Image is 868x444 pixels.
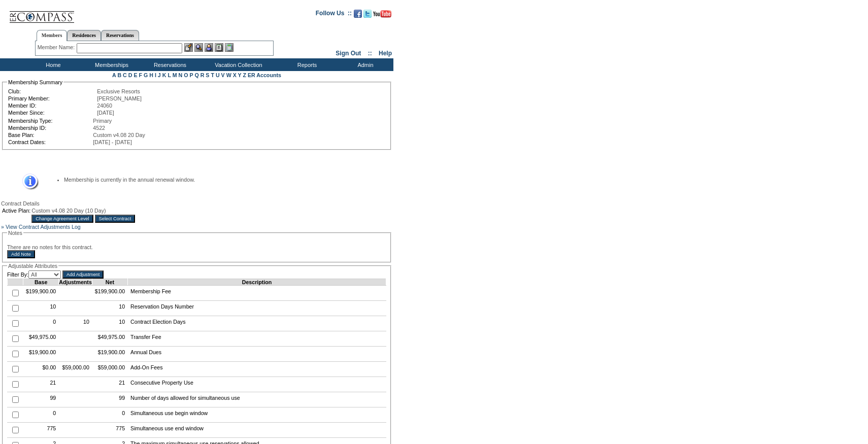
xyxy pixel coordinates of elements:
td: Transfer Fee [128,331,386,347]
td: Add-On Fees [128,362,386,377]
td: Vacation Collection [198,58,277,71]
td: 21 [92,377,127,392]
a: L [168,72,171,78]
img: Subscribe to our YouTube Channel [373,10,391,18]
span: Custom v4.08 20 Day [93,132,145,138]
a: H [149,72,153,78]
span: Exclusive Resorts [97,88,140,94]
a: Subscribe to our YouTube Channel [373,13,391,19]
a: J [158,72,161,78]
a: I [155,72,156,78]
td: Member ID: [8,103,96,109]
input: Add Adjustment [62,270,104,279]
span: Custom v4.08 20 Day (10 Day) [31,208,106,214]
td: Annual Dues [128,347,386,362]
td: 21 [23,377,59,392]
td: Member Since: [8,110,96,116]
img: View [194,43,203,52]
td: Net [92,279,127,286]
td: $0.00 [23,362,59,377]
td: $199,900.00 [23,286,59,301]
td: Reservations [140,58,198,71]
a: X [233,72,237,78]
td: 775 [23,423,59,438]
a: T [211,72,214,78]
td: Memberships [81,58,140,71]
a: O [184,72,188,78]
td: $49,975.00 [92,331,127,347]
td: $59,000.00 [92,362,127,377]
td: Base Plan: [8,132,92,138]
a: Reservations [101,30,139,41]
a: R [201,72,205,78]
input: Add Note [7,250,35,258]
td: Base [23,279,59,286]
a: W [226,72,231,78]
td: $19,900.00 [23,347,59,362]
input: Select Contract [95,215,136,223]
td: Primary Member: [8,95,96,101]
img: Information Message [16,174,39,190]
a: V [221,72,225,78]
td: Simultaneous use end window [128,423,386,438]
img: Compass Home [9,3,75,23]
img: Impersonate [205,43,213,52]
td: 99 [23,392,59,407]
td: Reports [277,58,335,71]
a: N [179,72,183,78]
span: [DATE] - [DATE] [93,139,132,145]
a: » View Contract Adjustments Log [1,224,81,230]
img: Follow us on Twitter [363,10,372,18]
a: Become our fan on Facebook [354,13,362,19]
td: 10 [92,301,127,316]
td: $199,900.00 [92,286,127,301]
a: U [216,72,220,78]
td: Follow Us :: [316,9,352,21]
a: Y [238,72,242,78]
span: Primary [93,118,112,124]
td: $49,975.00 [23,331,59,347]
img: Become our fan on Facebook [354,10,362,18]
img: b_edit.gif [184,43,193,52]
td: $19,900.00 [92,347,127,362]
legend: Adjustable Attributes [7,263,58,269]
td: 0 [92,407,127,423]
td: 0 [23,407,59,423]
td: 0 [23,316,59,331]
a: E [133,72,137,78]
a: D [128,72,132,78]
a: Q [194,72,198,78]
span: 24060 [97,103,112,109]
span: :: [368,50,372,57]
td: Contract Dates: [8,139,92,145]
input: Change Agreement Level [31,215,93,223]
span: There are no notes for this contract. [7,244,93,250]
td: Home [23,58,81,71]
img: Reservations [215,43,223,52]
a: Follow us on Twitter [363,13,372,19]
span: [DATE] [97,110,114,116]
td: Consecutive Property Use [128,377,386,392]
a: Z [243,72,246,78]
a: A [112,72,116,78]
td: Membership Fee [128,286,386,301]
a: Help [379,50,392,57]
td: 10 [23,301,59,316]
a: M [173,72,177,78]
td: Admin [335,58,393,71]
span: [PERSON_NAME] [97,95,142,101]
img: b_calculator.gif [225,43,233,52]
legend: Notes [7,230,23,236]
span: 4522 [93,125,105,131]
td: $59,000.00 [59,362,92,377]
td: Membership Type: [8,118,92,124]
a: G [144,72,148,78]
td: 775 [92,423,127,438]
td: Adjustments [59,279,92,286]
td: Club: [8,88,96,94]
a: ER Accounts [248,72,281,78]
div: Member Name: [38,43,77,52]
a: F [139,72,142,78]
li: Membership is currently in the annual renewal window. [64,177,376,183]
legend: Membership Summary [7,79,63,85]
